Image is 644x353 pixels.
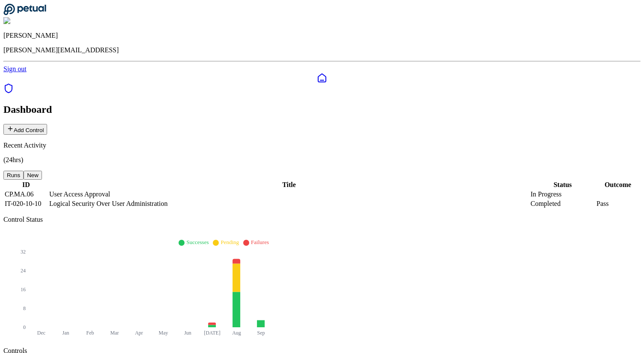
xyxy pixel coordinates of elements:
a: Sign out [3,65,27,72]
tspan: Sep [257,329,265,335]
img: James Lee [3,17,39,25]
td: CP.MA.06 [4,190,48,199]
button: New [24,171,42,180]
tspan: 24 [21,268,26,274]
tspan: 0 [23,324,26,330]
tspan: 8 [23,305,26,311]
a: Dashboard [3,73,641,83]
span: Successes [186,239,209,245]
h2: Dashboard [3,104,641,115]
td: IT-020-10-10 [4,199,48,208]
tspan: 32 [21,249,26,255]
span: Pending [221,239,239,245]
span: Failures [251,239,269,245]
p: Recent Activity [3,142,641,149]
div: In Progress [531,190,595,198]
button: Add Control [3,124,47,135]
tspan: Feb [86,329,94,335]
p: [PERSON_NAME][EMAIL_ADDRESS] [3,46,641,54]
div: Title [49,181,529,189]
div: Completed [531,200,595,208]
div: ID [5,181,48,189]
tspan: [DATE] [204,329,221,335]
button: Runs [3,171,24,180]
tspan: Jun [184,329,191,335]
div: Outcome [596,181,639,189]
tspan: Aug [232,329,241,335]
td: Logical Security Over User Administration [49,199,529,208]
tspan: May [159,329,168,335]
div: Status [531,181,595,189]
tspan: Mar [110,329,119,335]
tspan: Dec [37,329,45,335]
p: [PERSON_NAME] [3,32,641,39]
td: User Access Approval [49,190,529,199]
a: SOC 1 Reports [3,87,14,95]
p: (24hrs) [3,156,641,164]
tspan: 16 [21,287,26,293]
div: Pass [596,200,639,208]
a: Go to Dashboard [3,9,46,17]
p: Control Status [3,216,641,223]
tspan: Jan [63,329,69,335]
tspan: Apr [135,329,143,335]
